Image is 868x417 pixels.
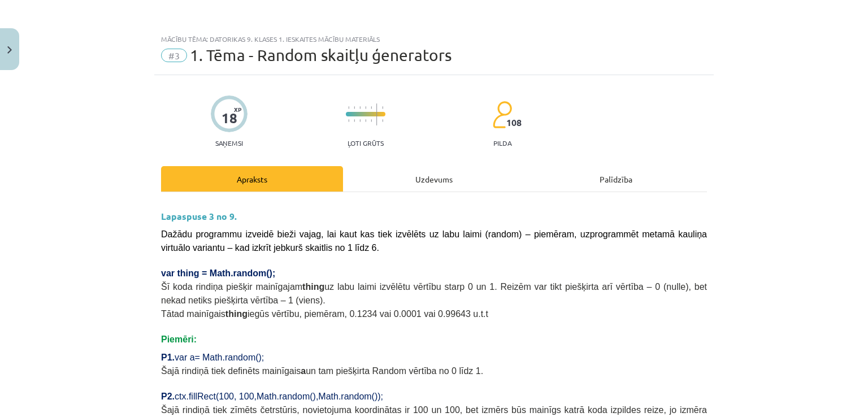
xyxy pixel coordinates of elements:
[301,366,306,376] b: a
[506,118,522,128] span: 108
[493,139,511,147] p: pilda
[492,101,512,129] img: students-c634bb4e5e11cddfef0936a35e636f08e4e9abd3cc4e673bd6f9a4125e45ecb1.svg
[302,282,324,292] b: thing
[257,392,316,401] span: Math.random()
[161,229,707,253] span: Dažādu programmu izveidē bieži vajag, lai kaut kas tiek izvēlēts uz labu laimi (random) – piemēra...
[161,392,175,401] span: P2.
[161,35,707,43] div: Mācību tēma: Datorikas 9. klases 1. ieskaites mācību materiāls
[382,119,383,122] img: icon-short-line-57e1e144782c952c97e751825c79c345078a6d821885a25fce030b3d8c18986b.svg
[161,335,197,344] span: Piemēri:
[225,309,248,319] b: thing
[348,139,384,147] p: Ļoti grūts
[161,353,175,362] span: P1.
[354,119,355,122] img: icon-short-line-57e1e144782c952c97e751825c79c345078a6d821885a25fce030b3d8c18986b.svg
[222,110,237,126] div: 18
[343,166,525,192] div: Uzdevums
[161,282,707,305] span: Šī koda rindiņa piešķir mainīgajam uz labu laimi izvēlētu vērtību starp 0 un 1. Reizēm var tikt p...
[161,210,237,222] strong: Lapaspuse 3 no 9.
[161,49,187,62] span: #3
[7,46,12,54] img: icon-close-lesson-0947bae3869378f0d4975bcd49f059093ad1ed9edebbc8119c70593378902aed.svg
[175,353,200,362] span: var a=
[377,392,383,401] span: );
[161,268,275,278] span: var thing = Math.random();
[371,119,372,122] img: icon-short-line-57e1e144782c952c97e751825c79c345078a6d821885a25fce030b3d8c18986b.svg
[202,353,264,362] span: Math.random();
[348,106,349,109] img: icon-short-line-57e1e144782c952c97e751825c79c345078a6d821885a25fce030b3d8c18986b.svg
[359,106,361,109] img: icon-short-line-57e1e144782c952c97e751825c79c345078a6d821885a25fce030b3d8c18986b.svg
[190,46,452,64] span: 1. Tēma - Random skaitļu ģenerators
[234,106,241,112] span: XP
[318,392,377,401] span: Math.random()
[211,139,248,147] p: Saņemsi
[161,366,483,376] span: Šajā rindiņā tiek definēts mainīgais un tam piešķirta Random vērtība no 0 līdz 1.
[525,166,707,192] div: Palīdzība
[316,392,318,401] span: ,
[348,119,349,122] img: icon-short-line-57e1e144782c952c97e751825c79c345078a6d821885a25fce030b3d8c18986b.svg
[371,106,372,109] img: icon-short-line-57e1e144782c952c97e751825c79c345078a6d821885a25fce030b3d8c18986b.svg
[376,103,377,125] img: icon-long-line-d9ea69661e0d244f92f715978eff75569469978d946b2353a9bb055b3ed8787d.svg
[382,106,383,109] img: icon-short-line-57e1e144782c952c97e751825c79c345078a6d821885a25fce030b3d8c18986b.svg
[161,166,343,192] div: Apraksts
[354,106,355,109] img: icon-short-line-57e1e144782c952c97e751825c79c345078a6d821885a25fce030b3d8c18986b.svg
[161,309,488,319] span: Tātad mainīgais iegūs vērtību, piemēram, 0.1234 vai 0.0001 vai 0.99643 u.t.t
[175,392,257,401] span: ctx.fillRect(100, 100,
[359,119,361,122] img: icon-short-line-57e1e144782c952c97e751825c79c345078a6d821885a25fce030b3d8c18986b.svg
[365,119,366,122] img: icon-short-line-57e1e144782c952c97e751825c79c345078a6d821885a25fce030b3d8c18986b.svg
[365,106,366,109] img: icon-short-line-57e1e144782c952c97e751825c79c345078a6d821885a25fce030b3d8c18986b.svg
